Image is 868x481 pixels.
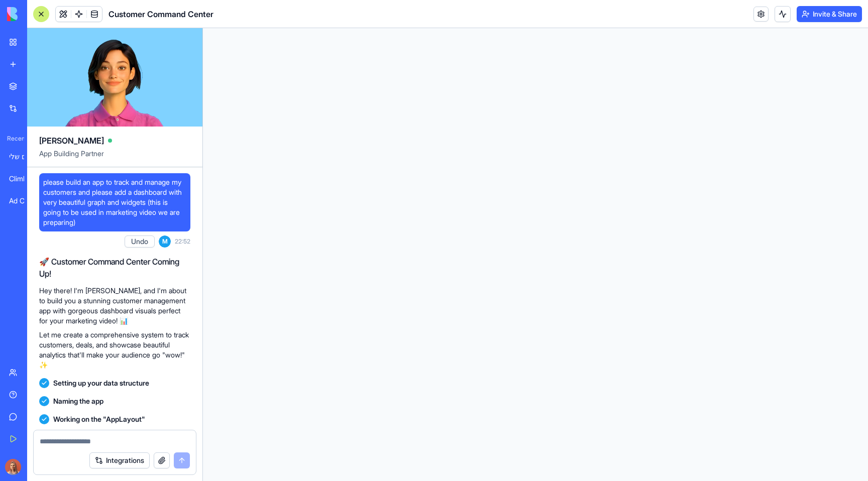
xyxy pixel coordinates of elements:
[797,6,862,22] button: Invite & Share
[9,174,37,184] div: ClimbCRM
[125,235,155,248] button: Undo
[3,191,43,211] a: Ad Campaign Manager
[39,149,190,167] span: App Building Partner
[89,452,150,468] button: Integrations
[159,235,171,248] span: M
[9,152,37,162] div: ספר המתכונים שלי
[43,177,186,227] span: please build an app to track and manage my customers and please add a dashboard with very beautif...
[3,147,43,167] a: ספר המתכונים שלי
[9,196,37,206] div: Ad Campaign Manager
[53,396,103,406] span: Naming the app
[53,414,145,424] span: Working on the "AppLayout"
[39,256,190,280] h2: 🚀 Customer Command Center Coming Up!
[3,135,24,143] span: Recent
[7,7,69,21] img: logo
[39,286,190,326] p: Hey there! I'm [PERSON_NAME], and I'm about to build you a stunning customer management app with ...
[3,169,43,189] a: ClimbCRM
[108,8,213,20] span: Customer Command Center
[53,378,149,388] span: Setting up your data structure
[39,135,104,147] span: [PERSON_NAME]
[39,330,190,370] p: Let me create a comprehensive system to track customers, deals, and showcase beautiful analytics ...
[5,459,21,475] img: Marina_gj5dtt.jpg
[175,237,190,246] span: 22:52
